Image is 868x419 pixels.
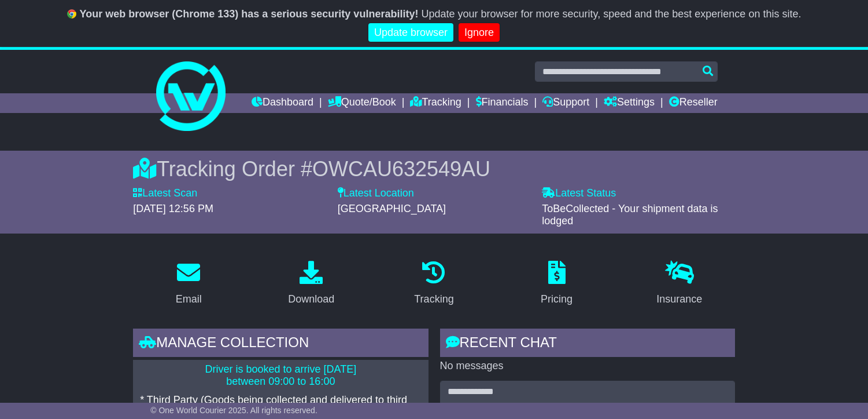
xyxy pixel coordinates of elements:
label: Latest Scan [133,187,197,200]
div: Pricing [541,292,572,307]
div: Manage collection [133,329,428,360]
span: [GEOGRAPHIC_DATA] [338,203,446,214]
span: Update your browser for more security, speed and the best experience on this site. [421,8,801,20]
p: No messages [440,360,735,373]
a: Email [168,257,209,311]
span: ToBeCollected - Your shipment data is lodged [542,203,718,227]
a: Update browser [368,23,453,42]
span: [DATE] 12:56 PM [133,203,213,214]
a: Financials [476,93,529,113]
div: Tracking [414,292,453,307]
a: Pricing [533,257,580,311]
div: RECENT CHAT [440,329,735,360]
a: Settings [604,93,655,113]
b: Your web browser (Chrome 133) has a serious security vulnerability! [80,8,419,20]
p: Driver is booked to arrive [DATE] between 09:00 to 16:00 [140,363,421,388]
label: Latest Status [542,187,616,200]
a: Reseller [669,93,718,113]
span: OWCAU632549AU [312,157,490,181]
label: Latest Location [338,187,414,200]
div: Insurance [656,292,702,307]
div: Email [176,292,202,307]
a: Dashboard [252,93,313,113]
a: Insurance [649,257,710,311]
div: Tracking Order # [133,156,735,181]
div: Download [288,292,334,307]
a: Download [280,257,342,311]
a: Tracking [410,93,461,113]
span: © One World Courier 2025. All rights reserved. [150,406,317,415]
a: Ignore [459,23,500,42]
a: Tracking [407,257,461,311]
a: Support [542,93,589,113]
a: Quote/Book [328,93,396,113]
